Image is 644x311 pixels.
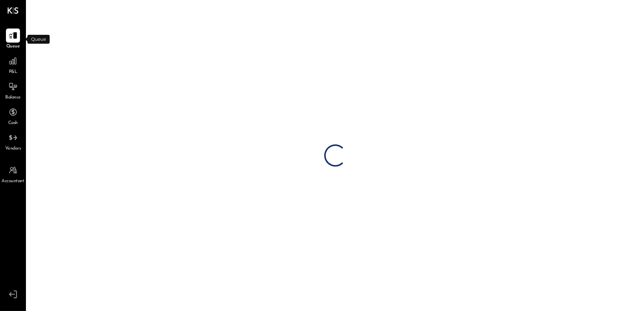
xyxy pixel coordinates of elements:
a: P&L [0,54,26,76]
a: Queue [0,29,26,50]
span: Balance [5,94,21,101]
a: Accountant [0,163,26,185]
a: Vendors [0,131,26,152]
span: Vendors [5,146,21,152]
span: Queue [6,43,20,50]
span: Accountant [2,178,24,185]
div: Queue [27,35,50,44]
span: P&L [9,69,17,76]
span: Cash [8,120,18,127]
a: Cash [0,105,26,127]
a: Balance [0,80,26,101]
